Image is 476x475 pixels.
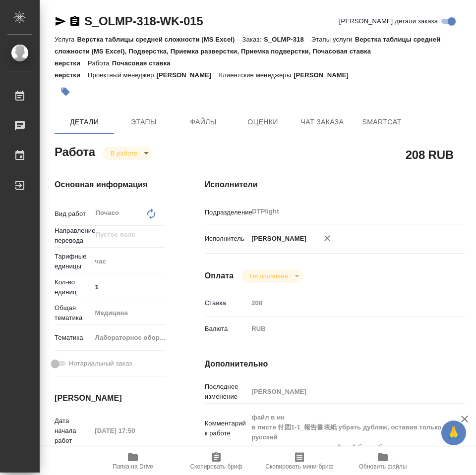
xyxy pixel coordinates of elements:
[205,234,248,244] p: Исполнитель
[205,208,248,217] p: Подразделение
[77,36,242,43] p: Верстка таблицы средней сложности (MS Excel)
[248,409,443,446] textarea: файл в ин в листе 付図1-1_報告書表紙 убрать дубляж, оставив только русский текст на японском и английски...
[120,116,168,128] span: Этапы
[55,252,91,271] p: Тарифные единицы
[190,463,242,470] span: Скопировать бриф
[55,209,91,219] p: Вид работ
[241,269,302,283] div: В работе
[55,303,91,323] p: Общая тематика
[55,36,77,43] p: Услуга
[248,384,443,399] input: Пустое поле
[55,392,165,404] h4: [PERSON_NAME]
[91,329,181,346] div: Лабораторное оборудование
[441,421,466,445] button: 🙏
[55,59,171,79] p: Почасовая ставка верстки
[294,71,356,79] p: [PERSON_NAME]
[69,15,81,27] button: Скопировать ссылку
[55,333,91,343] p: Тематика
[91,280,165,294] input: ✎ Введи что-нибудь
[205,358,465,370] h4: Дополнительно
[358,116,406,128] span: SmartCat
[264,36,311,43] p: S_OLMP-318
[55,179,165,191] h4: Основная информация
[55,416,91,446] p: Дата начала работ
[88,71,156,79] p: Проектный менеджер
[205,179,465,191] h4: Исполнители
[341,447,424,475] button: Обновить файлы
[205,270,234,282] h4: Оплата
[248,234,306,244] p: [PERSON_NAME]
[91,253,181,270] div: час
[339,16,438,26] span: [PERSON_NAME] детали заказа
[55,81,76,103] button: Добавить тэг
[219,71,294,79] p: Клиентские менеджеры
[69,359,132,369] span: Нотариальный заказ
[179,116,227,128] span: Файлы
[248,296,443,310] input: Пустое поле
[265,463,333,470] span: Скопировать мини-бриф
[205,324,248,334] p: Валюта
[91,423,165,438] input: Пустое поле
[55,277,91,297] p: Кол-во единиц
[239,116,287,128] span: Оценки
[55,226,91,246] p: Направление перевода
[311,36,355,43] p: Этапы услуги
[205,382,248,402] p: Последнее изменение
[88,59,112,67] p: Работа
[258,447,341,475] button: Скопировать мини-бриф
[55,36,440,67] p: Верстка таблицы средней сложности (MS Excel), Подверстка, Приемка разверстки, Приемка подверстки,...
[108,149,140,158] button: В работе
[113,463,153,470] span: Папка на Drive
[298,116,346,128] span: Чат заказа
[91,305,181,321] div: Медицина
[316,227,338,249] button: Удалить исполнителя
[157,71,219,79] p: [PERSON_NAME]
[406,146,454,163] h2: 208 RUB
[242,36,264,43] p: Заказ:
[60,116,108,128] span: Детали
[359,463,407,470] span: Обновить файлы
[103,147,152,160] div: В работе
[205,419,248,438] p: Комментарий к работе
[175,447,258,475] button: Скопировать бриф
[205,298,248,308] p: Ставка
[445,422,462,443] span: 🙏
[248,320,443,337] div: RUB
[94,229,142,241] input: Пустое поле
[246,272,291,280] button: Не оплачена
[84,14,203,28] a: S_OLMP-318-WK-015
[55,142,95,160] h2: Работа
[55,15,66,27] button: Скопировать ссылку для ЯМессенджера
[91,447,175,475] button: Папка на Drive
